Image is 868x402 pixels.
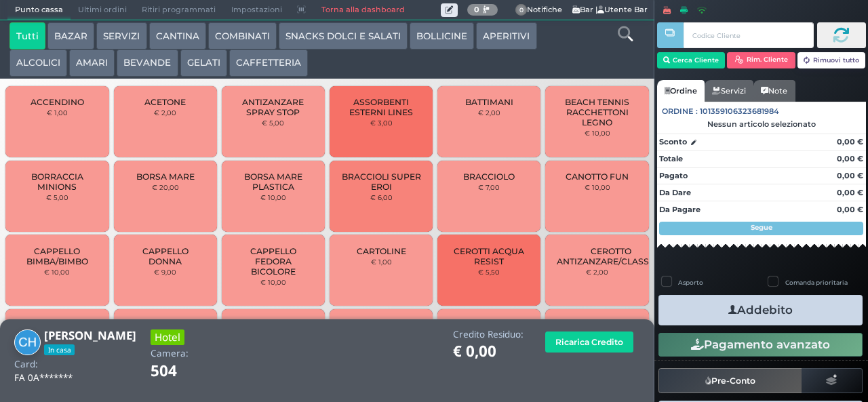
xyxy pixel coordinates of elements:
[478,268,500,276] small: € 5,50
[797,52,866,68] button: Rimuovi tutto
[657,119,866,129] div: Nessun articolo selezionato
[659,136,687,148] strong: Sconto
[837,171,863,180] strong: 0,00 €
[357,246,406,256] span: CARTOLINE
[134,1,223,20] span: Ritiri programmati
[515,4,528,16] span: 0
[47,22,94,49] button: BAZAR
[152,183,179,191] small: € 20,00
[837,188,863,197] strong: 0,00 €
[9,49,67,77] button: ALCOLICI
[31,97,84,107] span: ACCENDINO
[9,22,45,49] button: Tutti
[657,52,726,68] button: Cerca Cliente
[453,329,524,340] h4: Credito Residuo:
[474,5,479,14] b: 0
[117,49,178,77] button: BEVANDE
[557,246,665,266] span: CEROTTO ANTIZANZARE/CLASSICO
[180,49,227,77] button: GELATI
[7,1,71,20] span: Punto cassa
[684,22,813,48] input: Codice Cliente
[659,205,701,214] strong: Da Pagare
[657,80,705,102] a: Ordine
[233,246,314,277] span: CAPPELLO FEDORA BICOLORE
[837,205,863,214] strong: 0,00 €
[14,329,41,356] img: Carina Haas
[585,129,610,137] small: € 10,00
[371,258,392,266] small: € 1,00
[465,97,513,107] span: BATTIMANI
[233,97,314,117] span: ANTIZANZARE SPRAY STOP
[785,278,848,287] label: Comanda prioritaria
[753,80,795,102] a: Note
[151,348,189,359] h4: Camera:
[144,97,186,107] span: ACETONE
[17,172,98,192] span: BORRACCIA MINIONS
[46,193,68,201] small: € 5,00
[586,268,608,276] small: € 2,00
[260,193,286,201] small: € 10,00
[14,359,38,369] h4: Card:
[151,329,184,345] h3: Hotel
[44,327,136,343] b: [PERSON_NAME]
[659,154,683,163] strong: Totale
[17,246,98,266] span: CAPPELLO BIMBA/BIMBO
[545,331,633,353] button: Ricarica Credito
[659,188,691,197] strong: Da Dare
[678,278,703,287] label: Asporto
[727,52,795,68] button: Rim. Cliente
[449,246,530,266] span: CEROTTI ACQUA RESIST
[341,97,422,117] span: ASSORBENTI ESTERNI LINES
[566,172,629,182] span: CANOTTO FUN
[125,246,205,266] span: CAPPELLO DONNA
[410,22,474,49] button: BOLLICINE
[478,183,500,191] small: € 7,00
[341,172,422,192] span: BRACCIOLI SUPER EROI
[662,106,698,117] span: Ordine :
[154,108,176,117] small: € 2,00
[44,344,75,355] span: In casa
[658,368,802,393] button: Pre-Conto
[659,171,688,180] strong: Pagato
[478,108,500,117] small: € 2,00
[262,119,284,127] small: € 5,00
[96,22,146,49] button: SERVIZI
[453,343,524,360] h1: € 0,00
[370,119,393,127] small: € 3,00
[229,49,308,77] button: CAFFETTERIA
[476,22,536,49] button: APERITIVI
[233,172,314,192] span: BORSA MARE PLASTICA
[260,278,286,286] small: € 10,00
[700,106,779,117] span: 101359106323681984
[658,295,863,325] button: Addebito
[279,22,408,49] button: SNACKS DOLCI E SALATI
[154,268,176,276] small: € 9,00
[705,80,753,102] a: Servizi
[557,97,637,127] span: BEACH TENNIS RACCHETTONI LEGNO
[837,154,863,163] strong: 0,00 €
[585,183,610,191] small: € 10,00
[370,193,393,201] small: € 6,00
[44,268,70,276] small: € 10,00
[71,1,134,20] span: Ultimi ordini
[751,223,772,232] strong: Segue
[47,108,68,117] small: € 1,00
[463,172,515,182] span: BRACCIOLO
[149,22,206,49] button: CANTINA
[136,172,195,182] span: BORSA MARE
[208,22,277,49] button: COMBINATI
[837,137,863,146] strong: 0,00 €
[658,333,863,356] button: Pagamento avanzato
[69,49,115,77] button: AMARI
[224,1,290,20] span: Impostazioni
[313,1,412,20] a: Torna alla dashboard
[151,363,215,380] h1: 504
